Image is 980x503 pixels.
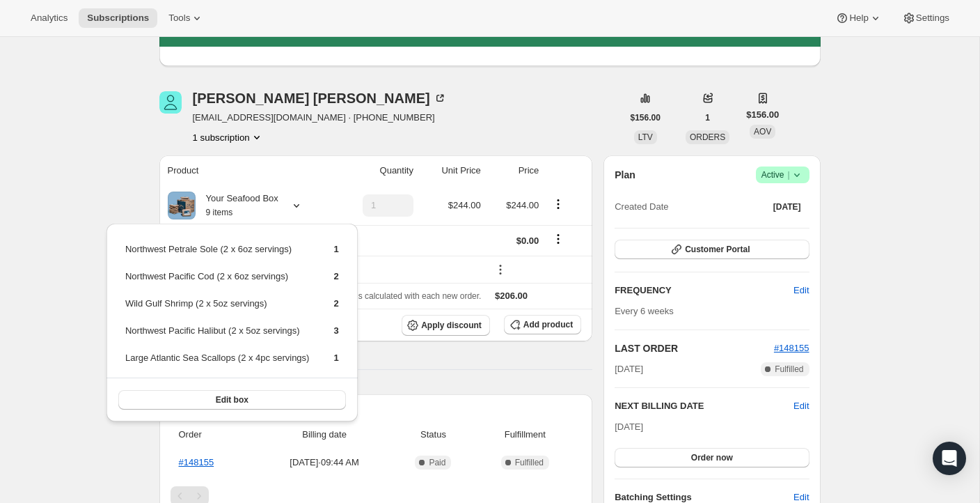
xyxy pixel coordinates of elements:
span: | [787,169,789,180]
span: Active [761,168,804,182]
span: $244.00 [506,200,539,210]
span: ORDERS [690,132,725,142]
span: [DATE] [773,201,801,212]
span: [DATE] · 09:44 AM [260,456,390,470]
button: Order now [615,448,809,467]
button: Product actions [193,130,264,144]
button: Customer Portal [615,240,809,259]
button: Shipping actions [547,231,569,247]
span: [EMAIL_ADDRESS][DOMAIN_NAME] · [PHONE_NUMBER] [193,111,447,125]
button: Analytics [22,8,76,28]
span: Created Date [615,200,668,214]
div: Open Intercom Messenger [933,442,966,475]
span: 1 [705,112,710,123]
h2: NEXT BILLING DATE [615,399,793,413]
h2: Plan [615,168,635,182]
span: Tools [168,13,190,24]
span: $156.00 [746,108,779,122]
button: Edit box [118,390,346,410]
th: Unit Price [418,155,485,186]
span: Customer Portal [685,244,750,255]
span: $244.00 [448,200,481,210]
span: Order now [691,452,733,463]
span: Add product [523,319,573,330]
span: Fulfilled [775,364,803,375]
button: $156.00 [622,108,669,127]
span: Edit box [216,394,248,405]
a: #148155 [179,457,214,467]
th: Order [171,419,255,450]
button: Edit [785,279,817,302]
a: #148155 [774,343,809,353]
span: 1 [333,353,338,363]
h2: LAST ORDER [615,341,774,355]
td: Wild Gulf Shrimp (2 x 5oz servings) [125,296,310,322]
th: Quantity [334,155,418,186]
span: Edit [793,284,809,297]
th: Product [159,155,334,186]
span: [DATE] [615,421,643,432]
span: LTV [638,132,653,142]
small: 9 items [206,208,233,217]
span: Roberta Spencer [159,91,182,114]
td: Northwest Pacific Halibut (2 x 5oz servings) [125,323,310,349]
span: 3 [333,325,338,336]
span: 2 [333,298,338,309]
span: Analytics [31,13,68,24]
span: Status [397,428,468,442]
span: Billing date [260,428,390,442]
div: Your Seafood Box [196,192,278,219]
button: Product actions [547,196,569,212]
span: $156.00 [631,112,661,123]
span: Fulfillment [477,428,574,442]
button: Subscriptions [79,8,157,28]
span: Every 6 weeks [615,306,674,316]
span: Subscriptions [87,13,149,24]
span: Settings [916,13,949,24]
button: Apply discount [402,315,490,336]
span: Help [849,13,868,24]
button: Edit [793,399,809,413]
td: Large Atlantic Sea Scallops (2 x 4pc servings) [125,350,310,376]
button: Help [827,8,890,28]
span: [DATE] [615,362,643,376]
button: Tools [160,8,212,28]
span: $206.00 [495,291,528,301]
span: $0.00 [516,235,539,246]
span: Apply discount [421,320,482,331]
button: Add product [504,315,581,334]
span: 1 [333,244,338,254]
button: 1 [697,108,718,127]
span: Fulfilled [515,457,544,468]
h2: Payment attempts [171,405,582,419]
td: Northwest Petrale Sole (2 x 6oz servings) [125,242,310,268]
span: 2 [333,271,338,281]
img: product img [168,192,196,219]
button: [DATE] [765,197,809,217]
td: Northwest Pacific Cod (2 x 6oz servings) [125,269,310,295]
button: #148155 [774,341,809,355]
h2: FREQUENCY [615,284,793,297]
span: AOV [754,127,771,137]
button: Settings [894,8,958,28]
span: Paid [429,457,445,468]
div: [PERSON_NAME] [PERSON_NAME] [193,91,447,105]
th: Price [485,155,544,186]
